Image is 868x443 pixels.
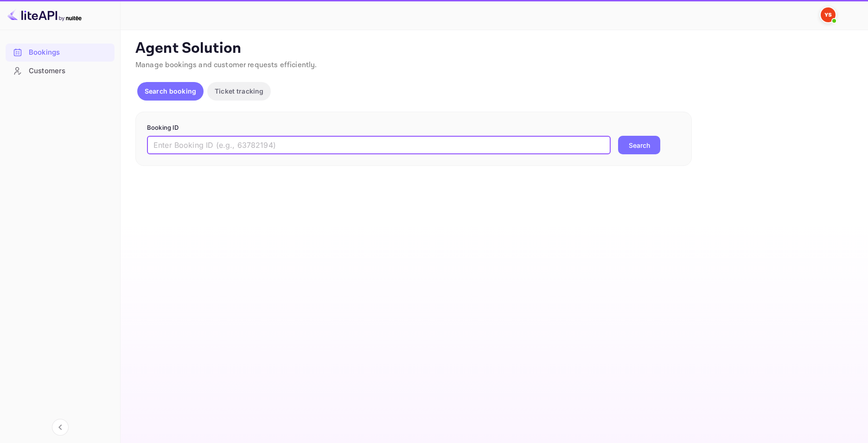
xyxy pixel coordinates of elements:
p: Booking ID [147,123,680,133]
img: LiteAPI logo [7,7,82,22]
input: Enter Booking ID (e.g., 63782194) [147,136,611,154]
p: Agent Solution [135,39,851,58]
p: Search booking [145,86,196,96]
div: Bookings [29,47,110,58]
p: Ticket tracking [215,86,263,96]
div: Customers [6,62,115,80]
a: Bookings [6,44,115,61]
span: Manage bookings and customer requests efficiently. [135,60,317,70]
button: Search [618,136,660,154]
img: Yandex Support [821,7,836,22]
div: Bookings [6,44,115,62]
div: Customers [29,66,110,76]
a: Customers [6,62,115,79]
button: Collapse navigation [52,419,69,436]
